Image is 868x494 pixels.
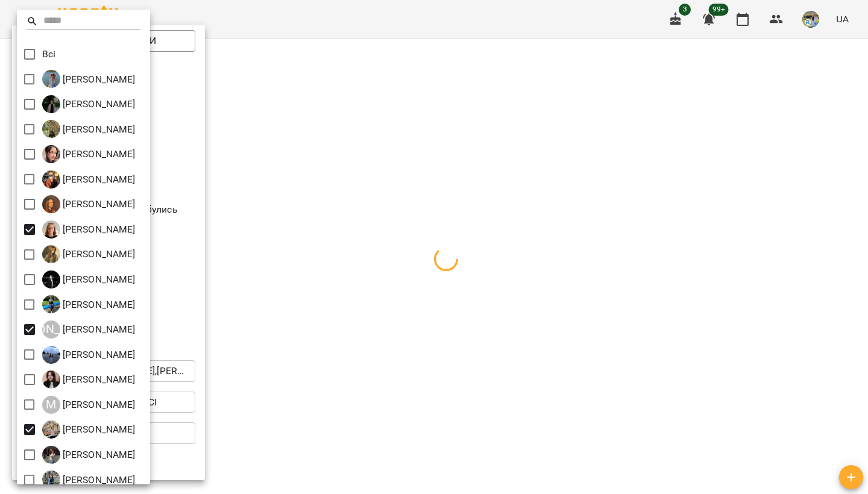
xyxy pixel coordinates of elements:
[42,270,60,289] img: К
[42,396,60,414] div: М
[42,471,136,489] a: П [PERSON_NAME]
[42,95,136,113] div: Бондарчук Катерина Іванівна
[42,270,136,289] a: К [PERSON_NAME]
[60,372,136,387] p: [PERSON_NAME]
[42,396,136,414] div: Мироненко Арсеній Євгенович
[42,421,60,439] img: Н
[42,471,136,489] div: Поліна Білінська Денисівна
[42,295,136,313] a: К [PERSON_NAME]
[60,422,136,437] p: [PERSON_NAME]
[42,70,136,88] div: Бобіта Аліна Романівна
[60,197,136,211] p: [PERSON_NAME]
[42,245,136,263] a: К [PERSON_NAME]
[42,346,60,364] img: Л
[42,396,136,414] a: М [PERSON_NAME]
[42,120,60,138] img: Б
[60,172,136,187] p: [PERSON_NAME]
[42,346,136,364] a: Л [PERSON_NAME]
[42,70,60,88] img: Б
[42,320,136,339] div: Кушнірюк Вікторія Володимирівна
[42,195,60,213] img: Д
[42,145,136,163] a: Б [PERSON_NAME]
[42,95,60,113] img: Б
[42,195,136,213] a: Д [PERSON_NAME]
[60,72,136,87] p: [PERSON_NAME]
[42,70,136,88] a: Б [PERSON_NAME]
[60,247,136,261] p: [PERSON_NAME]
[42,421,136,439] a: Н [PERSON_NAME]
[60,448,136,462] p: [PERSON_NAME]
[60,222,136,237] p: [PERSON_NAME]
[42,446,136,464] div: Петринко Вероніка Андріївна
[42,95,136,113] a: Б [PERSON_NAME]
[42,320,136,339] a: [PERSON_NAME] [PERSON_NAME]
[60,97,136,111] p: [PERSON_NAME]
[42,170,60,189] img: Д
[42,370,60,389] img: М
[42,471,60,489] img: П
[42,446,60,464] img: П
[42,245,136,263] div: Каневська Вікторія Василівна
[60,398,136,412] p: [PERSON_NAME]
[42,145,60,163] img: Б
[60,122,136,137] p: [PERSON_NAME]
[42,295,136,313] div: Кучер Анна Анатоліївна
[42,220,136,239] a: Д [PERSON_NAME]
[42,446,136,464] a: П [PERSON_NAME]
[42,370,136,389] a: М [PERSON_NAME]
[42,270,136,289] div: Капись Марія Андріївна
[42,421,136,439] div: Нарожна Анна Олегівна
[42,220,60,239] img: Д
[42,120,136,138] a: Б [PERSON_NAME]
[60,147,136,161] p: [PERSON_NAME]
[42,245,60,263] img: К
[60,322,136,337] p: [PERSON_NAME]
[42,170,136,189] a: Д [PERSON_NAME]
[42,145,136,163] div: Бура Богдана Василівна
[60,348,136,362] p: [PERSON_NAME]
[42,295,60,313] img: К
[60,272,136,287] p: [PERSON_NAME]
[42,320,60,339] div: [PERSON_NAME]
[60,298,136,312] p: [PERSON_NAME]
[42,120,136,138] div: Буйновська Світлана Віталіївна
[42,47,55,61] p: Всі
[60,473,136,487] p: [PERSON_NAME]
